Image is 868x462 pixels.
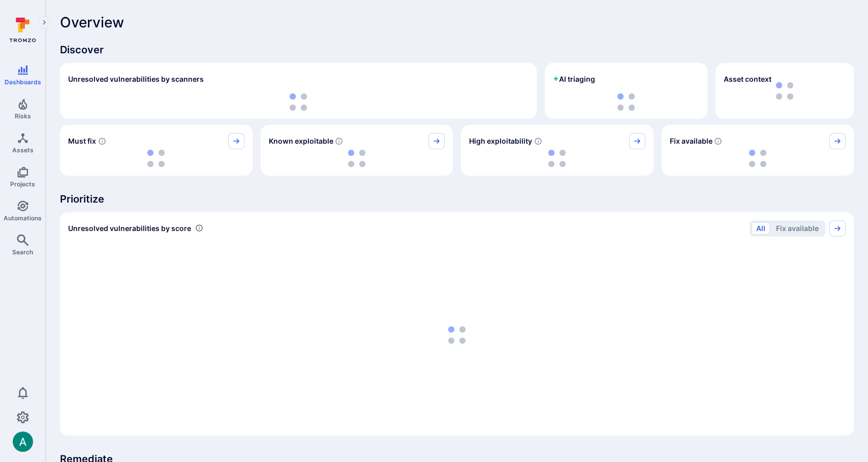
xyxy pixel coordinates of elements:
[469,136,532,146] span: High exploitability
[68,223,191,234] span: Unresolved vulnerabilities by score
[60,14,124,30] span: Overview
[68,149,244,168] div: loading spinner
[68,93,529,111] div: loading spinner
[749,150,766,167] img: Loading...
[60,192,854,206] span: Prioritize
[662,125,854,176] div: Fix available
[269,149,445,168] div: loading spinner
[38,16,50,28] button: Expand navigation menu
[752,222,770,235] button: All
[448,326,466,344] img: Loading...
[670,149,846,168] div: loading spinner
[41,18,48,27] i: Expand navigation menu
[98,137,106,145] svg: Risk score >=40 , missed SLA
[670,136,712,146] span: Fix available
[12,248,33,256] span: Search
[10,180,35,188] span: Projects
[469,149,645,168] div: loading spinner
[4,214,42,222] span: Automations
[60,125,253,176] div: Must fix
[195,223,203,234] div: Number of vulnerabilities in status 'Open' 'Triaged' and 'In process' grouped by score
[534,137,542,145] svg: EPSS score ≥ 0.7
[60,43,854,57] span: Discover
[553,93,699,111] div: loading spinner
[335,137,343,145] svg: Confirmed exploitable by KEV
[771,222,823,235] button: Fix available
[15,112,31,120] span: Risks
[5,78,41,86] span: Dashboards
[548,150,566,167] img: Loading...
[553,74,595,84] h2: AI triaging
[261,125,453,176] div: Known exploitable
[68,74,204,84] h2: Unresolved vulnerabilities by scanners
[617,93,635,111] img: Loading...
[68,136,96,146] span: Must fix
[714,137,722,145] svg: Vulnerabilities with fix available
[269,136,333,146] span: Known exploitable
[147,150,165,167] img: Loading...
[13,432,33,452] img: ACg8ocLSa5mPYBaXNx3eFu_EmspyJX0laNWN7cXOFirfQ7srZveEpg=s96-c
[290,93,307,111] img: Loading...
[12,146,34,154] span: Assets
[13,432,33,452] div: Arjan Dehar
[461,125,654,176] div: High exploitability
[348,150,365,167] img: Loading...
[68,243,846,427] div: loading spinner
[724,74,771,84] span: Asset context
